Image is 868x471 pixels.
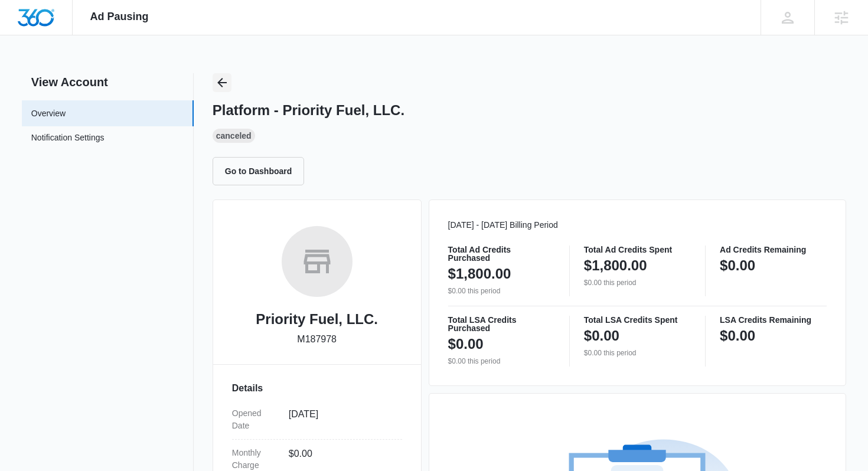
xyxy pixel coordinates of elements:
button: Go to Dashboard [213,157,305,185]
a: Overview [31,107,66,120]
p: $1,800.00 [448,264,511,283]
p: [DATE] - [DATE] Billing Period [448,219,827,231]
h1: Platform - Priority Fuel, LLC. [213,102,404,119]
p: Total Ad Credits Spent [584,246,691,254]
p: Total LSA Credits Purchased [448,316,555,332]
span: Ad Pausing [90,11,149,23]
dd: [DATE] [289,407,393,432]
p: LSA Credits Remaining [720,316,827,324]
h2: Priority Fuel, LLC. [256,309,378,330]
h3: Details [232,381,402,395]
p: Total LSA Credits Spent [584,316,691,324]
div: Opened Date[DATE] [232,400,402,440]
p: Total Ad Credits Purchased [448,246,555,262]
p: $0.00 this period [584,277,691,288]
p: $1,800.00 [584,256,647,275]
div: Canceled [213,129,255,143]
p: $0.00 [584,326,619,345]
button: Back [213,73,231,92]
p: $0.00 [720,256,755,275]
a: Notification Settings [31,132,105,147]
p: $0.00 [720,326,755,345]
dt: Opened Date [232,407,279,432]
p: $0.00 this period [584,348,691,358]
p: Ad Credits Remaining [720,246,827,254]
a: Go to Dashboard [213,166,312,176]
p: $0.00 this period [448,286,555,296]
p: $0.00 this period [448,356,555,367]
p: M187978 [297,332,337,346]
p: $0.00 [448,335,484,354]
h2: View Account [22,73,194,91]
